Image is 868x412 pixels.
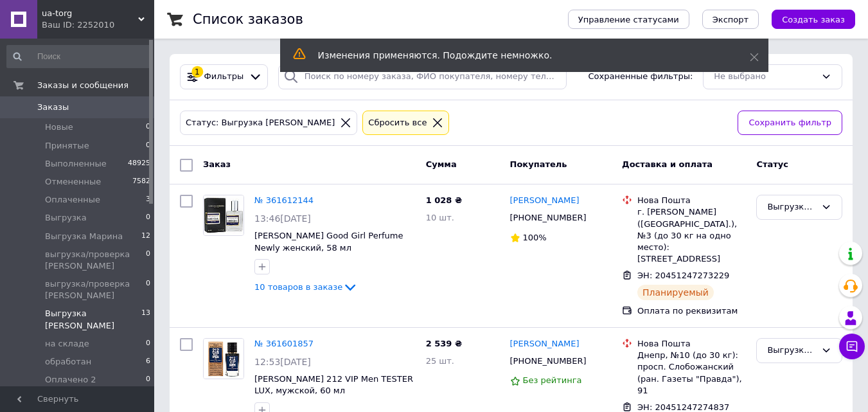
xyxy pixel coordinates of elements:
div: Нова Пошта [637,195,746,206]
span: 48925 [128,158,150,170]
button: Создать заказ [772,10,855,29]
span: обработан [45,356,91,368]
span: 3 [146,194,150,206]
span: 12 [141,231,150,242]
span: [PHONE_NUMBER] [510,356,587,366]
input: Поиск по номеру заказа, ФИО покупателя, номеру телефона, Email, номеру накладной [278,64,567,89]
a: [PERSON_NAME] 212 VIP Men TESTER LUX, мужской, 60 мл [254,374,413,396]
span: 13 [141,308,150,331]
a: [PERSON_NAME] [510,195,580,207]
div: Выгрузка Юля [767,201,816,214]
div: Планируемый [637,285,714,300]
span: Экспорт [713,15,748,24]
a: Создать заказ [759,14,855,24]
span: Оплаченные [45,194,100,206]
div: Не выбрано [714,70,816,84]
span: Сохранить фильтр [748,116,831,130]
span: 0 [146,140,150,152]
span: 2 539 ₴ [426,339,462,348]
span: 25 шт. [426,356,454,366]
div: 1 [191,66,203,78]
span: 13:46[DATE] [254,213,311,224]
span: на складе [45,338,89,350]
span: 0 [146,212,150,224]
span: 0 [146,249,150,272]
img: Фото товару [204,339,244,379]
div: Статус: Выгрузка [PERSON_NAME] [183,116,337,130]
button: Сохранить фильтр [738,111,842,136]
span: Выполненные [45,158,107,170]
span: Выгрузка Марина [45,231,123,242]
span: Создать заказ [782,15,845,24]
span: 1 028 ₴ [426,195,462,205]
span: выгрузка/проверка [PERSON_NAME] [45,278,146,301]
div: Сбросить все [366,116,429,130]
div: Оплата по реквизитам [637,305,746,317]
span: 0 [146,278,150,301]
span: 10 товаров в заказе [254,282,342,292]
span: Заказы и сообщения [37,80,128,91]
span: Без рейтинга [523,375,582,385]
div: г. [PERSON_NAME] ([GEOGRAPHIC_DATA].), №3 (до 30 кг на одно место): [STREET_ADDRESS] [637,206,746,265]
span: Покупатель [510,159,567,169]
span: ЭН: 20451247274837 [637,402,729,412]
span: Заказ [203,159,231,169]
span: Доставка и оплата [622,159,713,169]
h1: Список заказов [193,12,303,27]
span: Отмененные [45,176,101,188]
span: Заказы [37,102,69,113]
div: Нова Пошта [637,338,746,350]
span: Статус [756,159,788,169]
span: 12:53[DATE] [254,357,311,367]
a: Фото товару [203,338,244,379]
span: 0 [146,374,150,386]
span: Принятые [45,140,89,152]
span: Выгрузка [45,212,87,224]
span: Выгрузка [PERSON_NAME] [45,308,141,331]
span: Новые [45,121,73,133]
span: Оплачено 2 [45,374,96,386]
span: [PHONE_NUMBER] [510,213,587,222]
span: 100% [523,233,547,242]
span: 0 [146,121,150,133]
a: [PERSON_NAME] Good Girl Perfume Newly женский, 58 мл [254,231,403,253]
div: Днепр, №10 (до 30 кг): просп. Слобожанский (ран. Газеты "Правда"), 91 [637,350,746,397]
span: 6 [146,356,150,368]
span: 0 [146,338,150,350]
a: Фото товару [203,195,244,236]
a: [PERSON_NAME] [510,338,580,350]
a: 10 товаров в заказе [254,282,358,292]
input: Поиск [6,45,152,68]
span: выгрузка/проверка [PERSON_NAME] [45,249,146,272]
div: Ваш ID: 2252010 [42,19,154,31]
div: Изменения применяются. Подождите немножко. [318,49,718,62]
button: Управление статусами [568,10,689,29]
button: Экспорт [702,10,759,29]
span: Сохраненные фильтры: [589,71,693,83]
span: Сумма [426,159,457,169]
span: 10 шт. [426,213,454,222]
span: 7582 [132,176,150,188]
img: Фото товару [204,195,244,235]
button: Чат с покупателем [839,334,865,359]
a: № 361612144 [254,195,314,205]
span: ЭН: 20451247273229 [637,271,729,280]
span: ua-torg [42,8,138,19]
span: Фильтры [204,71,244,83]
div: Выгрузка Юля [767,344,816,357]
span: Управление статусами [578,15,679,24]
a: № 361601857 [254,339,314,348]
